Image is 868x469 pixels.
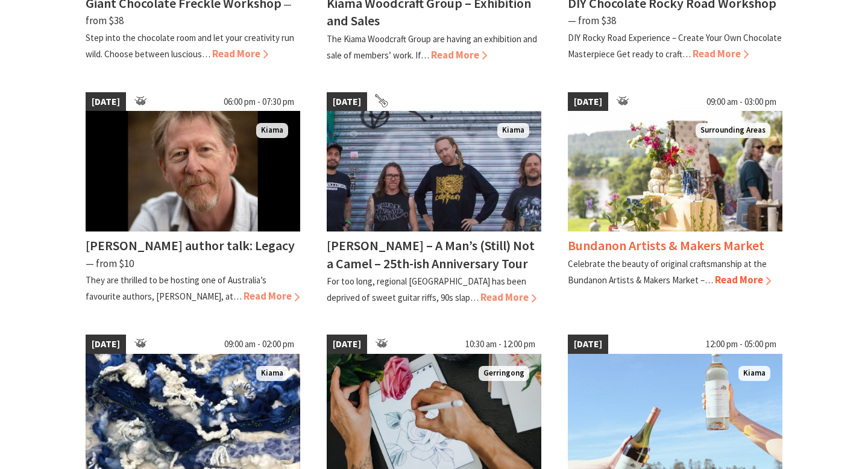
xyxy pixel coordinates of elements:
span: [DATE] [568,335,608,354]
p: Celebrate the beauty of original craftsmanship at the Bundanon Artists & Makers Market –… [568,258,767,286]
span: 12:00 pm - 05:00 pm [700,335,782,354]
span: 10:30 am - 12:00 pm [459,335,541,354]
img: Frenzel Rhomb Kiama Pavilion Saturday 4th October [327,111,541,231]
span: Read More [431,48,487,61]
span: ⁠— from $38 [568,14,616,27]
h4: [PERSON_NAME] – A Man’s (Still) Not a Camel – 25th-ish Anniversary Tour [327,237,535,271]
img: Man wearing a beige shirt, with short dark blonde hair and a beard [86,111,300,231]
span: Read More [693,47,749,60]
span: [DATE] [568,92,608,112]
p: DIY Rocky Road Experience – Create Your Own Chocolate Masterpiece Get ready to craft… [568,32,782,60]
h4: Bundanon Artists & Makers Market [568,237,764,254]
p: They are thrilled to be hosting one of Australia’s favourite authors, [PERSON_NAME], at… [86,274,266,302]
h4: [PERSON_NAME] author talk: Legacy [86,237,295,254]
p: Step into the chocolate room and let your creativity run wild. Choose between luscious… [86,32,294,60]
span: Kiama [256,123,288,138]
span: [DATE] [86,335,126,354]
span: Gerringong [479,366,529,381]
span: 09:00 am - 03:00 pm [700,92,782,112]
span: Read More [244,289,300,303]
span: 09:00 am - 02:00 pm [218,335,300,354]
button: Click to Favourite Bundanon Artists & Makers Market [569,110,608,151]
span: [DATE] [327,335,367,354]
span: [DATE] [86,92,126,112]
span: Kiama [497,123,529,138]
span: Read More [715,273,771,286]
span: Surrounding Areas [696,123,770,138]
a: [DATE] 06:00 pm - 07:30 pm Man wearing a beige shirt, with short dark blonde hair and a beard Kia... [86,92,300,306]
span: Kiama [738,366,770,381]
span: Kiama [256,366,288,381]
span: 06:00 pm - 07:30 pm [218,92,300,112]
a: [DATE] 09:00 am - 03:00 pm A seleciton of ceramic goods are placed on a table outdoor with river ... [568,92,782,306]
span: Read More [480,291,536,304]
span: Read More [212,47,268,60]
span: ⁠— from $10 [86,257,134,270]
img: A seleciton of ceramic goods are placed on a table outdoor with river views behind [568,111,782,231]
span: [DATE] [327,92,367,112]
a: [DATE] Frenzel Rhomb Kiama Pavilion Saturday 4th October Kiama [PERSON_NAME] – A Man’s (Still) No... [327,92,541,306]
p: The Kiama Woodcraft Group are having an exhibition and sale of members’ work. If… [327,33,537,61]
p: For too long, regional [GEOGRAPHIC_DATA] has been deprived of sweet guitar riffs, 90s slap… [327,275,526,303]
